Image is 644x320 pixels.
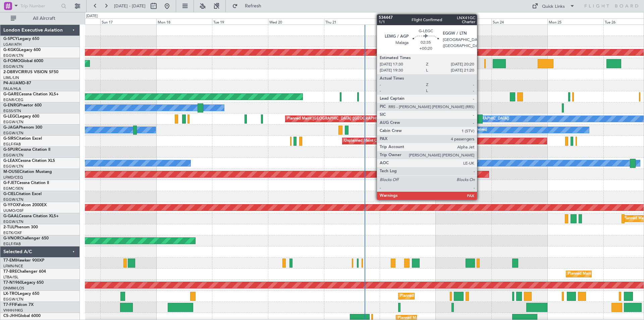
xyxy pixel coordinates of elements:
a: G-VNORChallenger 650 [3,236,49,240]
a: G-GARECessna Citation XLS+ [3,92,59,96]
a: EGLF/FAB [3,241,21,246]
div: Wed 20 [268,18,324,25]
span: G-JAGA [3,126,19,130]
span: [DATE] - [DATE] [114,3,146,9]
span: CS-JHH [3,314,18,318]
span: G-SIRS [3,137,16,141]
span: G-FJET [3,181,17,185]
span: G-FOMO [3,59,20,63]
a: LFMD/CEQ [3,175,23,180]
a: EGSS/STN [3,108,21,113]
a: G-FOMOGlobal 6000 [3,59,43,63]
span: G-LEGC [3,115,18,119]
div: Sun 24 [491,18,547,25]
a: M-OUSECitation Mustang [3,170,52,174]
a: G-LEAXCessna Citation XLS [3,159,55,163]
div: No Crew Cannes (Mandelieu) [437,125,487,135]
a: LX-TROLegacy 650 [3,292,39,296]
a: G-CIELCitation Excel [3,192,42,196]
span: G-KGKG [3,48,19,52]
span: P4-AUA [3,81,18,85]
a: EGGW/LTN [3,219,23,224]
a: G-SPCYLegacy 650 [3,37,39,41]
div: Planned Maint [GEOGRAPHIC_DATA] ([GEOGRAPHIC_DATA]) [287,114,393,124]
span: M-OUSE [3,170,19,174]
div: Quick Links [542,3,565,10]
a: UUMO/OSF [3,208,23,213]
a: P4-AUAMD-87 [3,81,31,85]
span: T7-EMI [3,259,16,263]
span: G-VNOR [3,236,20,240]
span: 2-TIJL [3,225,14,229]
div: [DATE] [86,13,98,19]
a: G-SIRSCitation Excel [3,137,42,141]
span: All Aircraft [17,16,71,21]
a: LIML/LIN [3,75,19,80]
a: EGNR/CEG [3,97,23,102]
div: Thu 21 [324,18,380,25]
span: G-SPCY [3,37,18,41]
span: G-GARE [3,92,19,96]
a: G-KGKGLegacy 600 [3,48,41,52]
a: LGAV/ATH [3,42,21,47]
a: EGGW/LTN [3,164,23,169]
a: T7-EMIHawker 900XP [3,259,44,263]
a: T7-BREChallenger 604 [3,270,46,274]
a: CS-JHHGlobal 6000 [3,314,41,318]
button: Refresh [229,1,269,11]
a: VHHH/HKG [3,308,23,313]
div: Sat 23 [436,18,492,25]
span: T7-FFI [3,303,15,307]
input: Trip Number [20,1,59,11]
a: LFMN/NCE [3,264,23,269]
a: EGLF/FAB [3,142,21,147]
div: Tue 19 [212,18,268,25]
a: EGMC/SEN [3,186,23,191]
div: Unplanned Maint Oxford ([GEOGRAPHIC_DATA]) [344,136,428,146]
a: EGGW/LTN [3,131,23,136]
a: G-FJETCessna Citation II [3,181,49,185]
a: G-YFOXFalcon 2000EX [3,203,47,207]
span: Refresh [239,4,267,8]
a: G-GAALCessna Citation XLS+ [3,214,59,218]
div: Sun 17 [100,18,156,25]
span: G-GAAL [3,214,19,218]
a: EGGW/LTN [3,297,23,302]
span: LX-TRO [3,292,18,296]
span: G-LEAX [3,159,18,163]
div: Owner [453,158,465,168]
span: 2-DBRV [3,70,18,74]
a: DNMM/LOS [3,286,24,291]
div: Mon 25 [547,18,603,25]
span: T7-N1960 [3,281,22,285]
a: EGGW/LTN [3,120,23,125]
a: EGGW/LTN [3,153,23,158]
a: LTBA/ISL [3,275,18,280]
a: T7-N1960Legacy 650 [3,281,44,285]
a: T7-FFIFalcon 7X [3,303,34,307]
span: T7-BRE [3,270,17,274]
span: G-SPUR [3,148,18,152]
a: FALA/HLA [3,86,21,91]
button: All Aircraft [7,13,73,24]
a: EGGW/LTN [3,64,23,69]
div: Planned Maint [GEOGRAPHIC_DATA] ([GEOGRAPHIC_DATA]) [400,291,506,301]
span: G-CIEL [3,192,16,196]
a: G-ENRGPraetor 600 [3,103,42,107]
span: G-ENRG [3,103,19,107]
span: G-YFOX [3,203,19,207]
a: G-JAGAPhenom 300 [3,126,42,130]
a: EGGW/LTN [3,53,23,58]
a: 2-DBRVCIRRUS VISION SF50 [3,70,58,74]
a: EGGW/LTN [3,197,23,202]
a: G-LEGCLegacy 600 [3,115,39,119]
a: EGTK/OXF [3,230,22,235]
a: 2-TIJLPhenom 300 [3,225,38,229]
div: Mon 18 [156,18,212,25]
a: G-SPURCessna Citation II [3,148,50,152]
div: A/C Unavailable [GEOGRAPHIC_DATA] ([GEOGRAPHIC_DATA]) [400,114,509,124]
button: Quick Links [529,1,578,11]
div: Fri 22 [380,18,436,25]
